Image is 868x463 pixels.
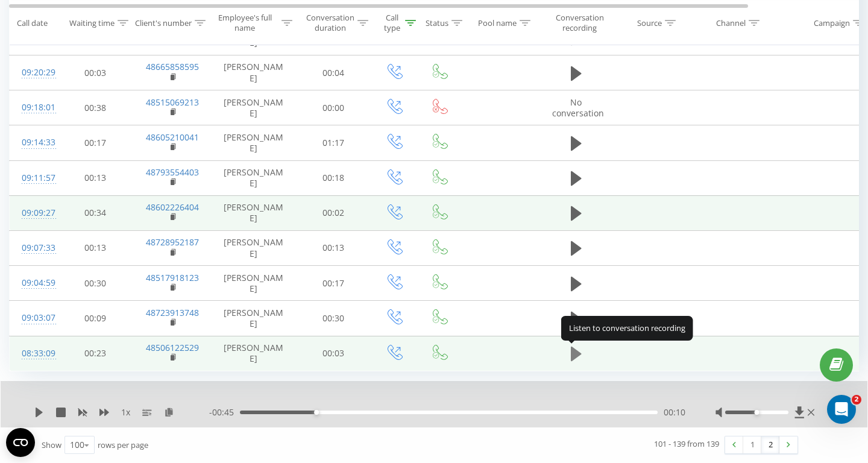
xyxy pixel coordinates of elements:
[296,125,371,160] td: 01:17
[58,90,133,125] td: 00:38
[58,55,133,90] td: 00:03
[58,230,133,265] td: 00:13
[212,160,296,195] td: [PERSON_NAME]
[146,272,199,283] a: 48517918123
[22,166,46,190] div: 09:11:57
[552,96,604,119] span: No conversation
[22,306,46,330] div: 09:03:07
[296,195,371,230] td: 00:02
[478,17,517,28] div: Pool name
[121,406,130,418] span: 1 x
[654,438,719,450] div: 101 - 139 from 139
[58,301,133,336] td: 00:09
[296,230,371,265] td: 00:13
[17,17,48,28] div: Call date
[58,336,133,371] td: 00:23
[22,342,46,365] div: 08:33:09
[58,125,133,160] td: 00:17
[716,17,746,28] div: Channel
[761,436,779,453] a: 2
[212,55,296,90] td: [PERSON_NAME]
[296,160,371,195] td: 00:18
[743,436,761,453] a: 1
[42,439,61,450] span: Show
[22,201,46,225] div: 09:09:27
[382,13,402,33] div: Call type
[146,166,199,178] a: 48793554403
[135,17,192,28] div: Client's number
[146,307,199,318] a: 48723913748
[212,195,296,230] td: [PERSON_NAME]
[754,410,759,415] div: Accessibility label
[550,13,609,33] div: Conversation recording
[561,316,693,340] div: Listen to conversation recording
[22,131,46,154] div: 09:14:33
[306,13,354,33] div: Conversation duration
[212,336,296,371] td: [PERSON_NAME]
[296,266,371,301] td: 00:17
[212,301,296,336] td: [PERSON_NAME]
[212,13,279,33] div: Employee's full name
[6,428,35,457] button: Open CMP widget
[146,61,199,72] a: 48665858595
[852,395,861,405] span: 2
[212,230,296,265] td: [PERSON_NAME]
[58,160,133,195] td: 00:13
[296,301,371,336] td: 00:30
[58,195,133,230] td: 00:34
[814,17,850,28] div: Campaign
[69,17,115,28] div: Waiting time
[70,439,84,451] div: 100
[664,406,685,418] span: 00:10
[146,236,199,248] a: 48728952187
[22,236,46,260] div: 09:07:33
[209,406,240,418] span: - 00:45
[146,96,199,108] a: 48515069213
[296,90,371,125] td: 00:00
[296,336,371,371] td: 00:03
[146,342,199,353] a: 48506122529
[296,55,371,90] td: 00:04
[22,271,46,295] div: 09:04:59
[146,131,199,143] a: 48605210041
[58,266,133,301] td: 00:30
[22,61,46,84] div: 09:20:29
[98,439,148,450] span: rows per page
[22,96,46,119] div: 09:18:01
[212,266,296,301] td: [PERSON_NAME]
[637,17,662,28] div: Source
[212,90,296,125] td: [PERSON_NAME]
[146,201,199,213] a: 48602226404
[314,410,319,415] div: Accessibility label
[827,395,856,424] iframe: Intercom live chat
[426,17,448,28] div: Status
[212,125,296,160] td: [PERSON_NAME]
